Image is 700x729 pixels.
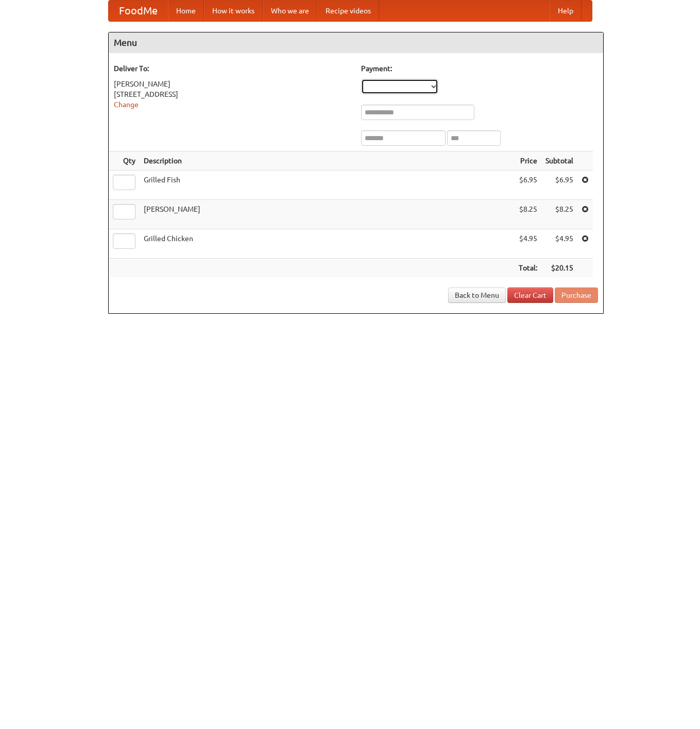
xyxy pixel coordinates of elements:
td: $4.95 [541,229,577,259]
a: Change [114,100,139,109]
td: Grilled Fish [140,171,515,200]
td: $8.25 [515,200,541,229]
th: Total: [515,259,541,278]
a: Home [168,1,204,21]
td: $6.95 [515,171,541,200]
a: Back to Menu [448,287,506,303]
a: How it works [204,1,263,21]
button: Purchase [555,287,598,303]
th: Subtotal [541,151,577,171]
td: $8.25 [541,200,577,229]
h5: Deliver To: [114,63,351,74]
a: Recipe videos [317,1,379,21]
td: [PERSON_NAME] [140,200,515,229]
td: $6.95 [541,171,577,200]
a: FoodMe [109,1,168,21]
a: Clear Cart [507,287,553,303]
th: Description [140,151,515,171]
th: $20.15 [541,259,577,278]
td: $4.95 [515,229,541,259]
th: Qty [109,151,140,171]
td: Grilled Chicken [140,229,515,259]
h4: Menu [109,32,603,53]
a: Help [550,1,582,21]
div: [STREET_ADDRESS] [114,89,351,99]
h5: Payment: [361,63,598,74]
div: [PERSON_NAME] [114,79,351,89]
a: Who we are [263,1,317,21]
th: Price [515,151,541,171]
